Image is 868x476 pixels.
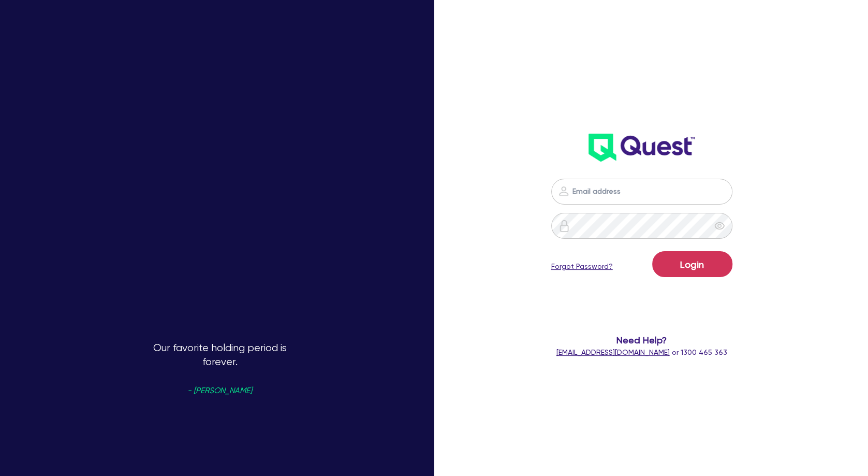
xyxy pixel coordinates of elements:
input: Email address [551,179,732,205]
a: Forgot Password? [551,261,613,272]
img: icon-password [558,220,570,232]
a: [EMAIL_ADDRESS][DOMAIN_NAME] [556,348,670,356]
img: icon-password [557,185,570,197]
span: eye [714,221,725,231]
button: Login [652,251,732,277]
img: wH2k97JdezQIQAAAABJRU5ErkJggg== [589,134,695,162]
span: Need Help? [527,333,756,347]
span: - [PERSON_NAME] [187,387,252,395]
span: or 1300 465 363 [556,348,727,356]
